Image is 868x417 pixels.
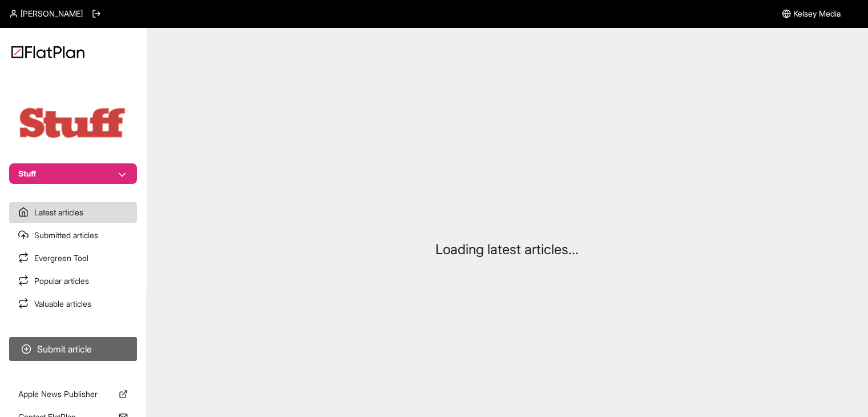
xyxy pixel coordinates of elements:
a: Evergreen Tool [9,248,137,268]
a: Submitted articles [9,225,137,246]
a: [PERSON_NAME] [9,8,83,19]
button: Stuff [9,163,137,184]
a: Popular articles [9,271,137,291]
span: [PERSON_NAME] [21,8,83,19]
p: Loading latest articles... [435,240,579,259]
a: Latest articles [9,202,137,223]
img: Publication Logo [16,105,130,141]
a: Valuable articles [9,294,137,314]
a: Apple News Publisher [9,384,137,404]
span: Kelsey Media [793,8,841,19]
img: Logo [11,46,84,58]
button: Submit article [9,337,137,361]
